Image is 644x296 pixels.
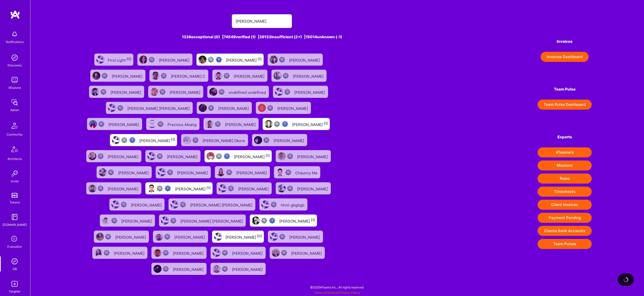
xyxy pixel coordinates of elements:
img: Not Scrubbed [108,169,114,175]
a: User AvatarNot fully vettedHigh Potential User[PERSON_NAME][1] [194,52,266,68]
div: [PERSON_NAME] [238,185,270,192]
img: User Avatar [96,233,104,241]
img: Not Scrubbed [267,105,273,111]
img: User Avatar [209,88,217,96]
a: User AvatarNot Scrubbed[PERSON_NAME] [213,164,272,180]
img: Not fully vetted [208,57,214,63]
a: User AvatarNot Scrubbed[PERSON_NAME] [95,164,154,180]
div: [PERSON_NAME] [173,249,205,256]
img: User Avatar [88,152,96,160]
img: Not Scrubbed [98,121,104,127]
div: [PERSON_NAME] [139,137,175,143]
div: [PERSON_NAME] [294,89,326,95]
div: [PERSON_NAME] [108,185,139,192]
img: User Avatar [183,136,191,144]
div: [PERSON_NAME] [175,185,211,192]
img: Not Scrubbed [226,169,232,175]
a: User AvatarNot Scrubbed[PERSON_NAME] [274,180,333,196]
a: User AvatarNot Scrubbed[PERSON_NAME] [154,164,213,180]
button: Payment Pending [538,213,592,223]
img: Not Scrubbed [287,185,293,191]
a: User AvatarNot Scrubbed[PERSON_NAME] [268,245,327,261]
a: User AvatarNot Scrubbed[PERSON_NAME] [269,68,329,84]
img: User Avatar [217,168,225,176]
img: Not Scrubbed [157,153,163,159]
div: [PERSON_NAME] [PERSON_NAME] [180,217,244,224]
img: User Avatar [261,200,269,208]
img: Not Scrubbed [167,169,173,175]
div: [PERSON_NAME] [232,266,264,272]
img: User Avatar [276,168,284,176]
img: User Avatar [207,152,215,160]
img: User Avatar [270,56,278,64]
img: Not Scrubbed [263,137,269,143]
a: User AvatarNot Scrubbed[PERSON_NAME] [84,180,143,196]
div: Admin [10,107,19,113]
img: User Avatar [199,104,207,112]
a: User AvatarNot Scrubbed[PERSON_NAME] [135,52,194,68]
img: admin teamwork [10,97,20,107]
div: First Light [108,56,131,63]
a: User AvatarNot Scrubbed[PERSON_NAME] [PERSON_NAME] [104,100,195,116]
img: Architects [9,144,21,156]
div: Precious Akiang [168,121,197,127]
img: Not Scrubbed [163,250,169,256]
img: Not Scrubbed [98,153,104,159]
button: ATeamers [538,147,592,157]
img: Not Scrubbed [208,105,214,111]
span: | [314,291,360,294]
img: bell [10,29,20,39]
div: [PERSON_NAME] [225,233,262,240]
img: User Avatar [213,249,221,257]
img: Not Scrubbed [164,234,170,240]
img: Not Scrubbed [170,218,176,224]
button: Invoices Dashboard [541,52,589,62]
sup: [1] [258,57,262,61]
div: [PERSON_NAME] [289,233,321,240]
img: High Potential User [269,218,275,224]
a: User AvatarNot Scrubbed[PERSON_NAME] [266,52,325,68]
a: User AvatarNot Scrubbed[PERSON_NAME] [210,68,269,84]
a: User AvatarNot fully vettedHigh Potential User[PERSON_NAME][1] [248,213,319,229]
a: User AvatarNot Scrubbed[PERSON_NAME] [209,245,268,261]
img: User Avatar [252,217,260,225]
img: Skill Targeter [10,279,20,289]
sup: [1] [311,218,315,222]
img: Not Scrubbed [228,185,234,191]
button: Clients Bank Accounts [538,226,592,236]
img: User Avatar [273,72,281,80]
div: [PERSON_NAME] [234,153,270,159]
a: User AvatarNot fully vettedHigh Potential User[PERSON_NAME][1] [143,180,215,196]
div: [PERSON_NAME] [297,153,329,159]
sup: [C] [127,57,131,61]
img: User Avatar [147,184,155,192]
img: High Potential User [282,121,288,127]
img: User Avatar [112,136,120,144]
img: Not Scrubbed [159,89,166,95]
button: Roles [538,174,592,184]
img: User Avatar [92,72,100,80]
img: Not Scrubbed [285,169,291,175]
a: User AvatarNot Scrubbed[PERSON_NAME] C [147,68,210,84]
a: User AvatarNot Scrubbed[PERSON_NAME] [87,84,146,100]
a: User AvatarNot Scrubbed[PERSON_NAME] [PERSON_NAME] [167,196,257,213]
a: User AvatarNot Scrubbed[PERSON_NAME] [149,245,209,261]
i: icon SelectionTeam [10,234,19,244]
img: User Avatar [91,88,99,96]
a: User AvatarNot Scrubbed[PERSON_NAME] [271,84,330,100]
img: User Avatar [153,249,162,257]
a: User AvatarNot Scrubbed[PERSON_NAME] [84,148,143,164]
div: Targeter [9,289,21,294]
div: Notifications [6,39,24,45]
div: Missions [9,85,21,90]
img: guide book [10,212,20,222]
img: Not Scrubbed [192,137,198,143]
img: Not Scrubbed [111,218,117,224]
img: Not Scrubbed [279,234,285,240]
img: Not Scrubbed [271,201,277,207]
div: [PERSON_NAME] [225,121,257,127]
img: Not Scrubbed [284,89,290,95]
a: User AvatarNot Scrubbed[PERSON_NAME] [202,116,261,132]
a: User AvatarNot Scrubbed[PERSON_NAME] [88,68,147,84]
div: [PERSON_NAME] [277,105,309,111]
